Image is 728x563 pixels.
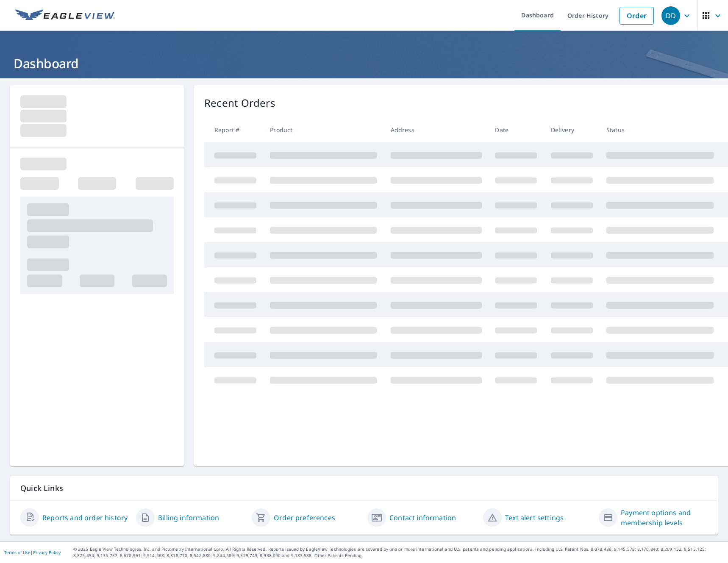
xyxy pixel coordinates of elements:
[73,546,724,559] p: © 2025 Eagle View Technologies, Inc. and Pictometry International Corp. All Rights Reserved. Repo...
[661,6,680,25] div: DD
[204,117,263,142] th: Report #
[33,549,61,555] a: Privacy Policy
[621,508,708,528] a: Payment options and membership levels
[204,95,275,111] p: Recent Orders
[384,117,489,142] th: Address
[263,117,383,142] th: Product
[158,513,219,523] a: Billing information
[4,549,31,555] a: Terms of Use
[4,550,61,555] p: |
[620,7,654,25] a: Order
[10,55,718,72] h1: Dashboard
[505,513,564,523] a: Text alert settings
[389,513,456,523] a: Contact information
[20,483,708,494] p: Quick Links
[600,117,720,142] th: Status
[544,117,600,142] th: Delivery
[488,117,544,142] th: Date
[274,513,335,523] a: Order preferences
[42,513,128,523] a: Reports and order history
[15,9,115,22] img: EV Logo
